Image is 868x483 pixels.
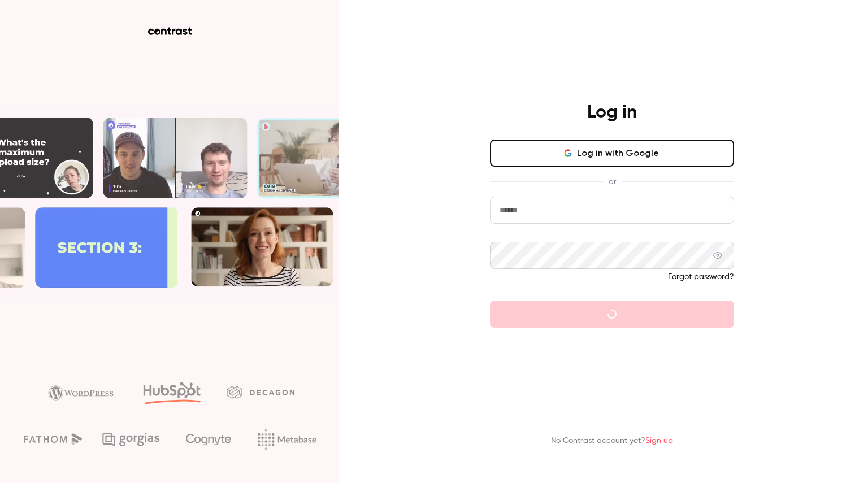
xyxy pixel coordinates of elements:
[490,140,734,167] button: Log in with Google
[668,273,734,281] a: Forgot password?
[227,386,294,398] img: decagon
[603,176,622,188] span: or
[587,101,637,124] h4: Log in
[551,435,673,447] p: No Contrast account yet?
[645,437,673,445] a: Sign up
